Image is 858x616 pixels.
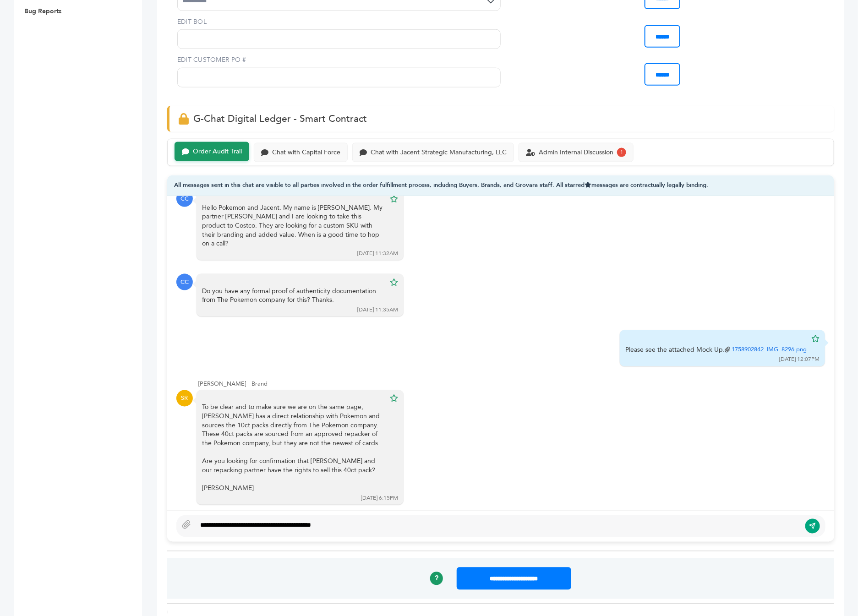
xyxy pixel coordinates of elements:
[272,149,340,157] div: Chat with Capital Force
[539,149,613,157] div: Admin Internal Discussion
[732,346,807,354] a: 1758902842_IMG_8296.png
[357,306,398,314] div: [DATE] 11:35AM
[779,356,820,364] div: [DATE] 12:07PM
[167,175,834,196] div: All messages sent in this chat are visible to all parties involved in the order fulfillment proce...
[202,484,385,493] div: [PERSON_NAME]
[176,390,193,407] div: SR
[202,457,385,475] div: Are you looking for confirmation that [PERSON_NAME] and our repacking partner have the rights to ...
[193,112,367,125] span: G-Chat Digital Ledger - Smart Contract
[202,203,385,248] div: Hello Pokemon and Jacent. My name is [PERSON_NAME]. My partner [PERSON_NAME] and I are looking to...
[177,55,501,65] label: EDIT CUSTOMER PO #
[193,148,242,156] div: Order Audit Trail
[198,380,825,388] div: [PERSON_NAME] - Brand
[430,572,443,585] a: ?
[371,149,507,157] div: Chat with Jacent Strategic Manufacturing, LLC
[617,148,626,157] div: 1
[625,343,807,354] div: Please see the attached Mock Up.
[176,191,193,207] div: CC
[24,7,61,16] a: Bug Reports
[202,403,385,493] div: To be clear and to make sure we are on the same page, [PERSON_NAME] has a direct relationship wit...
[357,250,398,257] div: [DATE] 11:32AM
[202,287,385,305] div: Do you have any formal proof of authenticity documentation from The Pokemon company for this? Tha...
[177,17,501,27] label: EDIT BOL
[176,274,193,290] div: CC
[361,495,398,502] div: [DATE] 6:15PM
